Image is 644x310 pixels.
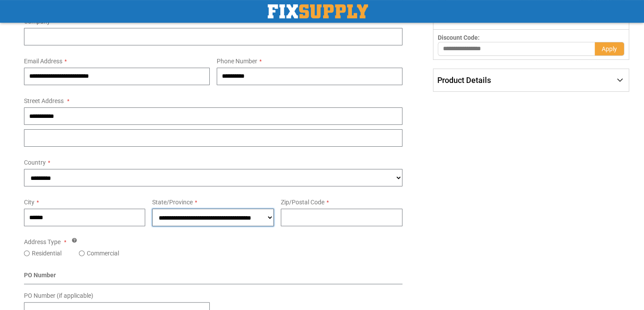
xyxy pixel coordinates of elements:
a: store logo [268,4,368,18]
span: State/Province [152,199,193,206]
button: Apply [595,42,624,56]
label: Commercial [87,249,119,258]
img: Fix Industrial Supply [268,4,368,18]
span: City [24,199,34,206]
span: Email Address [24,58,62,65]
span: Product Details [437,76,491,85]
span: Address Type [24,238,61,245]
label: Residential [32,249,61,258]
div: PO Number [24,271,403,284]
span: PO Number (if applicable) [24,292,93,299]
span: Street Address [24,97,64,104]
span: Country [24,159,46,166]
span: Phone Number [217,58,257,65]
span: Company [24,18,50,25]
span: Apply [602,45,617,52]
span: Zip/Postal Code [281,199,324,206]
span: Discount Code: [438,34,480,41]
